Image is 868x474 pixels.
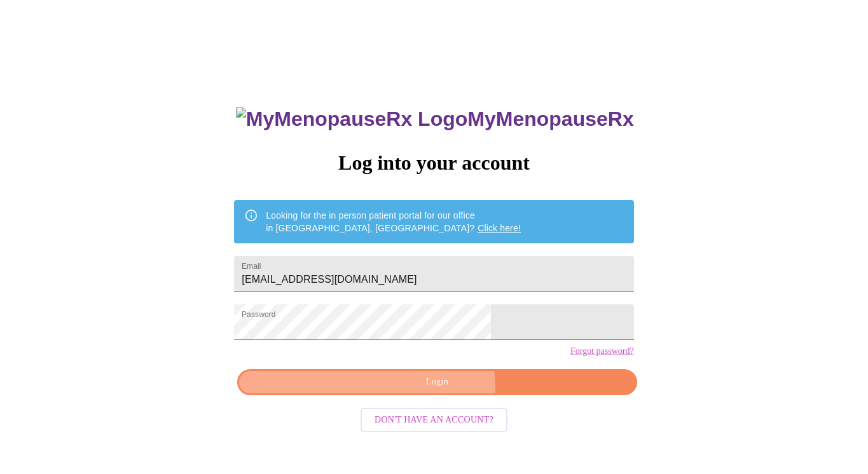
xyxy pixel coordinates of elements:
a: Don't have an account? [357,414,511,424]
button: Login [237,369,637,395]
a: Forgot password? [570,346,634,356]
button: Don't have an account? [361,408,507,433]
h3: Log into your account [234,151,633,175]
img: MyMenopauseRx Logo [236,107,467,131]
span: Don't have an account? [375,412,493,428]
h3: MyMenopauseRx [236,107,634,131]
a: Click here! [478,223,521,233]
div: Looking for the in person patient portal for our office in [GEOGRAPHIC_DATA], [GEOGRAPHIC_DATA]? [266,204,521,240]
span: Login [252,374,622,390]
